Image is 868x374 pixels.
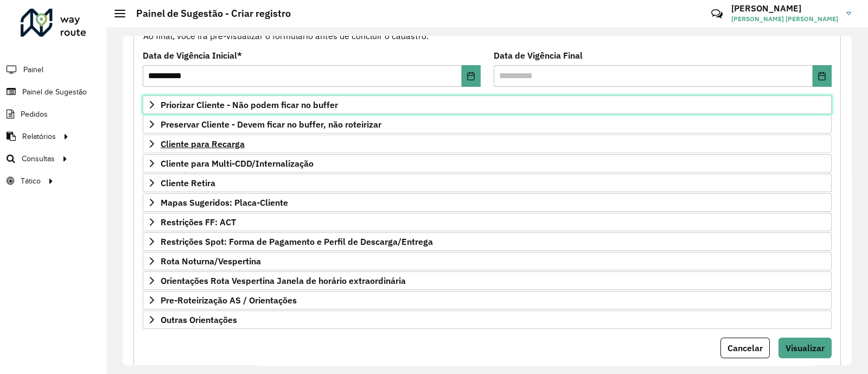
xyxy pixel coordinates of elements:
[161,120,381,129] span: Preservar Cliente - Devem ficar no buffer, não roteirizar
[161,100,338,109] span: Priorizar Cliente - Não podem ficar no buffer
[494,49,583,62] label: Data de Vigência Final
[161,159,314,168] span: Cliente para Multi-CDD/Internalização
[161,257,261,265] span: Rota Noturna/Vespertina
[161,237,433,246] span: Restrições Spot: Forma de Pagamento e Perfil de Descarga/Entrega
[720,338,770,358] button: Cancelar
[143,271,832,290] a: Orientações Rota Vespertina Janela de horário extraordinária
[161,179,215,187] span: Cliente Retira
[143,252,832,270] a: Rota Noturna/Vespertina
[727,343,763,353] span: Cancelar
[161,276,406,285] span: Orientações Rota Vespertina Janela de horário extraordinária
[161,218,236,226] span: Restrições FF: ACT
[813,65,832,87] button: Choose Date
[143,310,832,329] a: Outras Orientações
[143,49,242,62] label: Data de Vigência Inicial
[778,338,832,358] button: Visualizar
[143,232,832,251] a: Restrições Spot: Forma de Pagamento e Perfil de Descarga/Entrega
[161,315,237,324] span: Outras Orientações
[143,291,832,309] a: Pre-Roteirização AS / Orientações
[143,96,832,114] a: Priorizar Cliente - Não podem ficar no buffer
[143,154,832,173] a: Cliente para Multi-CDD/Internalização
[143,193,832,212] a: Mapas Sugeridos: Placa-Cliente
[22,153,55,164] span: Consultas
[786,343,825,353] span: Visualizar
[161,140,245,148] span: Cliente para Recarga
[143,135,832,153] a: Cliente para Recarga
[21,109,48,120] span: Pedidos
[143,115,832,134] a: Preservar Cliente - Devem ficar no buffer, não roteirizar
[23,64,43,75] span: Painel
[21,175,41,187] span: Tático
[143,213,832,231] a: Restrições FF: ACT
[22,131,56,142] span: Relatórios
[161,296,297,305] span: Pre-Roteirização AS / Orientações
[22,86,87,98] span: Painel de Sugestão
[731,14,838,24] span: [PERSON_NAME] [PERSON_NAME]
[731,3,838,14] h3: [PERSON_NAME]
[125,8,291,20] h2: Painel de Sugestão - Criar registro
[161,198,288,207] span: Mapas Sugeridos: Placa-Cliente
[462,65,481,87] button: Choose Date
[705,2,729,26] a: Contato Rápido
[143,174,832,192] a: Cliente Retira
